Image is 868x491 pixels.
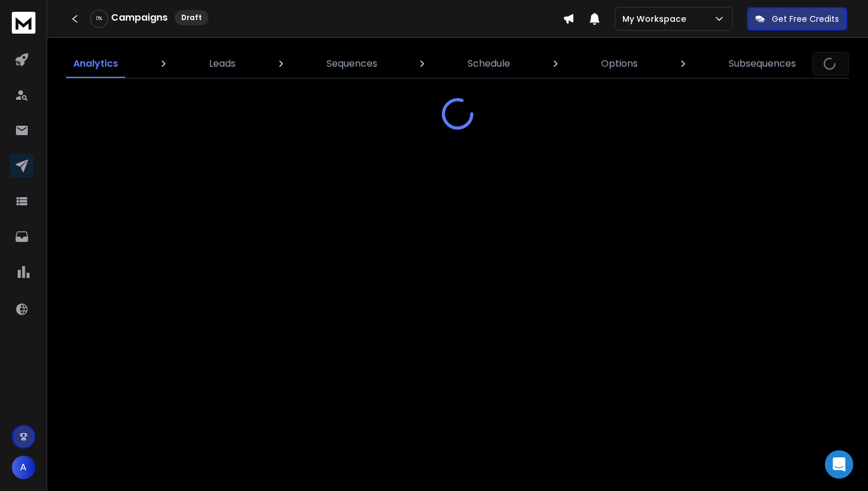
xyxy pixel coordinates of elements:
[12,12,35,34] img: logo
[66,50,125,78] a: Analytics
[722,50,803,78] a: Subsequences
[747,7,847,31] button: Get Free Credits
[327,57,377,71] p: Sequences
[601,57,638,71] p: Options
[96,15,102,22] p: 0 %
[772,13,839,25] p: Get Free Credits
[175,10,208,25] div: Draft
[729,57,796,71] p: Subsequences
[622,13,691,25] p: My Workspace
[73,57,118,71] p: Analytics
[461,50,517,78] a: Schedule
[825,450,853,479] div: Open Intercom Messenger
[209,57,236,71] p: Leads
[594,50,645,78] a: Options
[202,50,243,78] a: Leads
[111,11,168,25] h1: Campaigns
[12,456,35,479] button: A
[319,50,384,78] a: Sequences
[468,57,510,71] p: Schedule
